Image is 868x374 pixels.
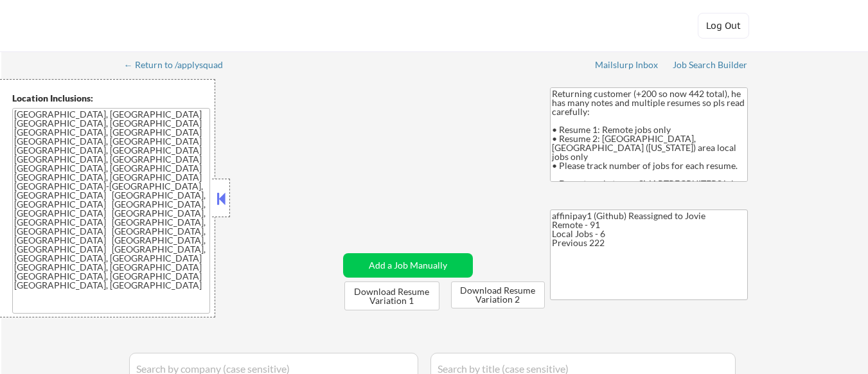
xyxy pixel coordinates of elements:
div: Job Search Builder [673,60,748,69]
div: Location Inclusions: [12,92,210,105]
button: Log Out [698,13,749,39]
div: Mailslurp Inbox [595,60,659,69]
a: ← Return to /applysquad [124,60,235,73]
button: Add a Job Manually [343,253,473,278]
button: Download Resume Variation 1 [344,281,439,310]
div: ← Return to /applysquad [124,60,235,69]
button: Download Resume Variation 2 [451,281,545,308]
a: Mailslurp Inbox [595,60,659,73]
